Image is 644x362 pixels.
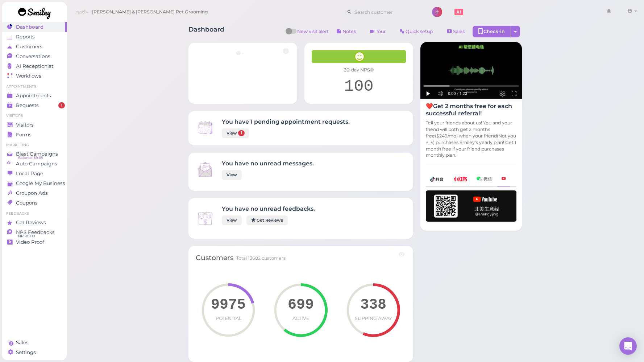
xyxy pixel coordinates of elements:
a: Reports [2,32,67,42]
span: Reports [16,34,35,40]
img: Inbox [196,160,215,179]
img: wechat-a99521bb4f7854bbf8f190d1356e2cdb.png [477,177,492,181]
span: Google My Business [16,180,65,186]
span: Requests [16,102,39,108]
h1: Dashboard [188,26,224,39]
span: NPS Feedbacks [16,229,55,235]
a: View [222,170,242,180]
h4: You have no unread feedbacks. [222,205,315,212]
a: Video Proof [2,237,67,247]
img: xhs-786d23addd57f6a2be217d5a65f4ab6b.png [453,177,467,181]
h4: You have 1 pending appointment requests. [222,118,350,125]
a: Settings [2,347,67,357]
li: Marketing [2,143,67,148]
a: View 1 [222,128,249,138]
a: Visitors [2,120,67,130]
a: Appointments [2,91,67,100]
a: Quick setup [394,26,439,37]
a: Google My Business [2,178,67,188]
div: Customers [196,253,233,263]
a: Groupon Ads [2,188,67,198]
span: Customers [16,44,42,50]
h4: ❤️Get 2 months free for each successful referral! [426,103,516,116]
a: Auto Campaigns [2,159,67,169]
span: Balance: $9.65 [18,155,43,161]
a: Customers [2,42,67,52]
div: Total 13682 customers [236,255,286,262]
a: NPS Feedbacks NPS® 100 [2,227,67,237]
button: Notes [331,26,362,37]
span: Conversations [16,53,50,59]
span: Blast Campaigns [16,151,58,157]
span: Forms [16,132,32,138]
a: View [222,215,242,225]
span: Sales [16,340,29,346]
img: douyin-2727e60b7b0d5d1bbe969c21619e8014.png [430,177,444,182]
span: AI Receptionist [16,63,53,69]
a: AI Receptionist [2,61,67,71]
img: AI receptionist [420,42,522,99]
p: Tell your friends about us! You and your friend will both get 2 months free($249/mo) when your fr... [426,120,516,159]
span: Dashboard [16,24,43,30]
a: Get Reviews [246,215,288,225]
span: 1 [238,130,245,136]
span: New visit alert [297,28,329,39]
a: Coupons [2,198,67,208]
h4: You have no unread messages. [222,160,314,167]
span: Appointments [16,92,51,99]
a: Forms [2,130,67,140]
a: Dashboard [2,22,67,32]
input: Search customer [352,6,422,18]
a: Local Page [2,169,67,178]
span: Visitors [16,122,34,128]
li: Feedbacks [2,211,67,216]
a: Sales [2,338,67,347]
div: Check-in [473,26,511,37]
span: 1 [58,102,65,109]
div: 100 [312,77,406,96]
span: Workflows [16,73,41,79]
a: Get Reviews [2,218,67,227]
span: Coupons [16,200,38,206]
a: Requests 1 [2,100,67,110]
img: youtube-h-92280983ece59b2848f85fc261e8ffad.png [426,190,516,222]
span: Get Reviews [16,219,46,226]
li: Visitors [2,113,67,118]
span: Sales [453,29,465,34]
span: Local Page [16,170,43,177]
img: Inbox [196,209,215,228]
a: Conversations [2,52,67,61]
span: Video Proof [16,239,44,245]
span: NPS® 100 [18,233,35,239]
a: Blast Campaigns Balance: $9.65 [2,149,67,159]
div: Open Intercom Messenger [619,337,637,355]
span: Groupon Ads [16,190,48,196]
div: 30-day NPS® [312,67,406,73]
a: Workflows [2,71,67,81]
a: Sales [441,26,471,37]
a: Tour [364,26,392,37]
span: Settings [16,349,36,355]
li: Appointments [2,84,67,89]
img: Inbox [196,118,215,137]
span: [PERSON_NAME] & [PERSON_NAME] Pet Grooming [92,2,208,22]
span: Auto Campaigns [16,161,57,167]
